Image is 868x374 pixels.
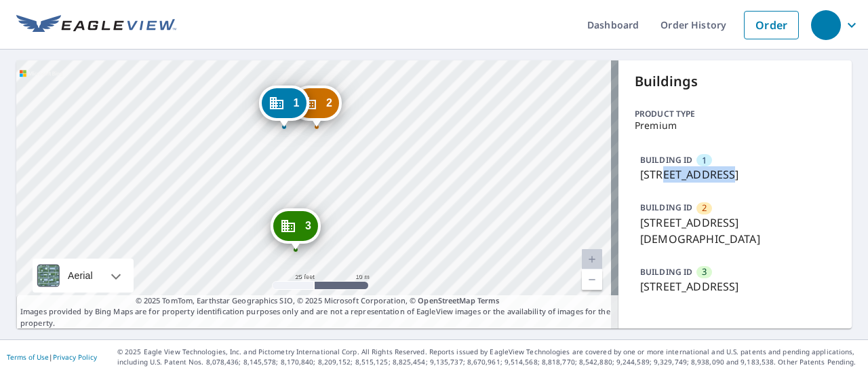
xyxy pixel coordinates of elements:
[16,295,618,329] p: Images provided by Bing Maps are for property identification purposes only and are not a represen...
[582,269,602,290] a: Current Level 20, Zoom Out
[640,202,692,213] p: BUILDING ID
[702,265,707,278] span: 3
[635,120,835,131] p: Premium
[635,108,835,120] p: Product type
[136,295,500,307] span: © 2025 TomTom, Earthstar Geographics SIO, © 2025 Microsoft Corporation, ©
[477,295,500,305] a: Terms
[117,347,861,367] p: © 2025 Eagle View Technologies, Inc. and Pictometry International Corp. All Rights Reserved. Repo...
[640,278,830,295] p: [STREET_ADDRESS]
[258,86,309,128] div: Dropped pin, building 1, Commercial property, 110 E Church St Weatherford, TX 76086
[292,86,342,128] div: Dropped pin, building 2, Commercial property, 112 E Church St Weatherford, TX 76086
[744,11,799,39] a: Order
[702,154,707,167] span: 1
[64,259,97,293] div: Aerial
[640,266,692,278] p: BUILDING ID
[33,259,134,293] div: Aerial
[418,295,475,305] a: OpenStreetMap
[640,214,830,247] p: [STREET_ADDRESS][DEMOGRAPHIC_DATA]
[582,249,602,269] a: Current Level 20, Zoom In Disabled
[702,202,707,214] span: 2
[640,154,692,166] p: BUILDING ID
[640,166,830,183] p: [STREET_ADDRESS]
[7,352,49,362] a: Terms of Use
[7,353,97,361] p: |
[305,221,311,231] span: 3
[326,98,332,108] span: 2
[16,15,176,35] img: EV Logo
[271,208,321,250] div: Dropped pin, building 3, Commercial property, 120 College Ave Weatherford, TX 76086
[293,98,299,108] span: 1
[635,71,835,92] p: Buildings
[53,352,97,362] a: Privacy Policy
